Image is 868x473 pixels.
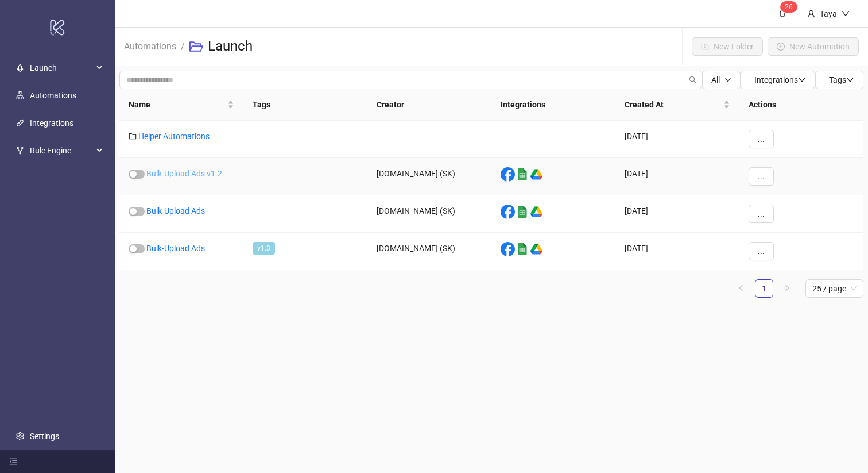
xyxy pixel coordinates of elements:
[119,89,243,121] th: Name
[755,280,773,297] a: 1
[367,158,491,195] div: [DOMAIN_NAME] (SK)
[749,130,774,148] button: ...
[146,169,222,178] a: Bulk-Upload Ads v1.2
[732,279,750,298] li: Previous Page
[702,71,741,89] button: Alldown
[778,279,796,298] li: Next Page
[807,10,815,18] span: user
[9,457,17,466] span: menu-fold
[754,75,806,84] span: Integrations
[778,279,796,298] button: right
[367,89,491,121] th: Creator
[30,91,76,100] a: Automations
[755,279,773,298] li: 1
[798,76,806,84] span: down
[724,76,731,83] span: down
[146,244,205,253] a: Bulk-Upload Ads
[625,98,721,111] span: Created At
[129,132,137,140] span: folder
[615,158,739,195] div: [DATE]
[758,209,765,218] span: ...
[780,1,797,13] sup: 26
[812,280,857,297] span: 25 / page
[243,89,367,121] th: Tags
[768,37,859,56] button: New Automation
[615,121,739,158] div: [DATE]
[30,118,73,128] a: Integrations
[789,3,793,11] span: 6
[30,432,59,441] a: Settings
[732,279,750,298] button: left
[785,3,789,11] span: 2
[749,242,774,260] button: ...
[367,195,491,233] div: [DOMAIN_NAME] (SK)
[778,9,786,17] span: bell
[738,284,745,291] span: left
[30,56,93,79] span: Launch
[815,71,863,89] button: Tagsdown
[749,167,774,186] button: ...
[829,75,854,84] span: Tags
[784,284,790,291] span: right
[749,205,774,223] button: ...
[146,206,205,216] a: Bulk-Upload Ads
[122,39,179,52] a: Automations
[615,89,739,121] th: Created At
[189,40,203,53] span: folder-open
[181,28,185,65] li: /
[758,247,765,256] span: ...
[842,10,850,18] span: down
[30,139,93,162] span: Rule Engine
[846,76,854,84] span: down
[129,98,225,111] span: Name
[815,7,842,20] div: Taya
[615,195,739,233] div: [DATE]
[805,279,863,298] div: Page Size
[758,134,765,144] span: ...
[739,89,863,121] th: Actions
[692,37,763,56] button: New Folder
[208,37,253,56] h3: Launch
[16,147,24,155] span: fork
[689,76,697,84] span: search
[491,89,615,121] th: Integrations
[615,233,739,270] div: [DATE]
[253,242,275,255] span: v1.3
[16,64,24,72] span: rocket
[741,71,815,89] button: Integrationsdown
[711,75,720,84] span: All
[367,233,491,270] div: [DOMAIN_NAME] (SK)
[138,132,210,141] a: Helper Automations
[758,172,765,181] span: ...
